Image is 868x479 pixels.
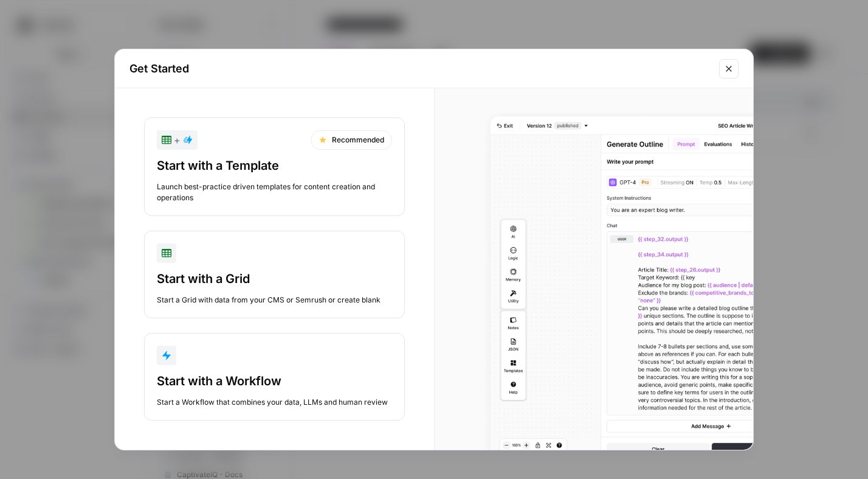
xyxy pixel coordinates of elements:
div: Launch best-practice driven templates for content creation and operations [157,181,392,203]
div: Start with a Template [157,157,392,174]
button: Close modal [719,59,739,79]
div: Start with a Workflow [157,372,392,390]
div: Recommended [311,130,392,150]
div: Start a Workflow that combines your data, LLMs and human review [157,397,392,408]
button: Start with a WorkflowStart a Workflow that combines your data, LLMs and human review [144,333,405,421]
button: +RecommendedStart with a TemplateLaunch best-practice driven templates for content creation and o... [144,117,405,216]
h2: Get Started [129,60,712,77]
div: Start with a Grid [157,270,392,287]
button: Start with a GridStart a Grid with data from your CMS or Semrush or create blank [144,231,405,318]
div: + [162,133,193,147]
div: Start a Grid with data from your CMS or Semrush or create blank [157,295,392,306]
